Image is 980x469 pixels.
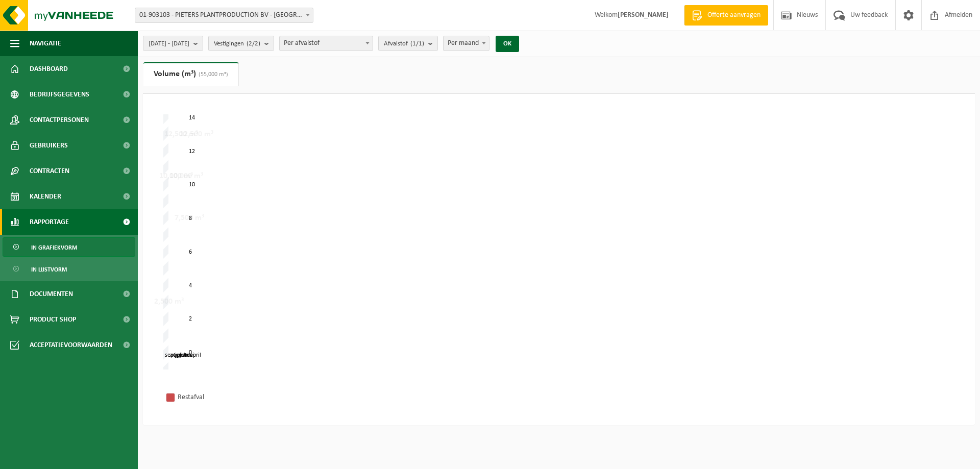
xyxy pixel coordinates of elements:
[443,36,489,51] span: Per maand
[410,40,424,47] count: (1/1)
[143,36,203,51] button: [DATE] - [DATE]
[618,11,669,19] strong: [PERSON_NAME]
[384,36,424,52] span: Afvalstof
[3,259,135,279] a: In lijstvorm
[30,56,68,82] span: Dashboard
[31,260,67,279] span: In lijstvorm
[496,36,519,52] button: OK
[143,62,238,86] a: Volume (m³)
[196,71,228,78] span: (55,000 m³)
[157,171,195,181] div: 10,000 m³
[30,133,68,158] span: Gebruikers
[149,36,189,52] span: [DATE] - [DATE]
[30,82,89,107] span: Bedrijfsgegevens
[162,129,201,139] div: 12,500 m³
[280,36,373,51] span: Per afvalstof
[31,238,77,257] span: In grafiekvorm
[135,8,313,23] span: 01-903103 - PIETERS PLANTPRODUCTION BV - OOSTNIEUWKERKE
[152,297,186,307] div: 2,500 m³
[135,8,313,22] span: 01-903103 - PIETERS PLANTPRODUCTION BV - OOSTNIEUWKERKE
[30,209,69,235] span: Rapportage
[378,36,438,51] button: Afvalstof(1/1)
[30,281,73,307] span: Documenten
[684,5,768,26] a: Offerte aanvragen
[30,158,69,184] span: Contracten
[178,391,310,404] div: Restafval
[3,237,135,257] a: In grafiekvorm
[30,107,89,133] span: Contactpersonen
[30,332,112,358] span: Acceptatievoorwaarden
[705,10,763,20] span: Offerte aanvragen
[30,307,76,332] span: Product Shop
[247,40,260,47] count: (2/2)
[30,31,61,56] span: Navigatie
[214,36,260,52] span: Vestigingen
[208,36,274,51] button: Vestigingen(2/2)
[30,184,61,209] span: Kalender
[444,36,489,51] span: Per maand
[172,213,207,223] div: 7,500 m³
